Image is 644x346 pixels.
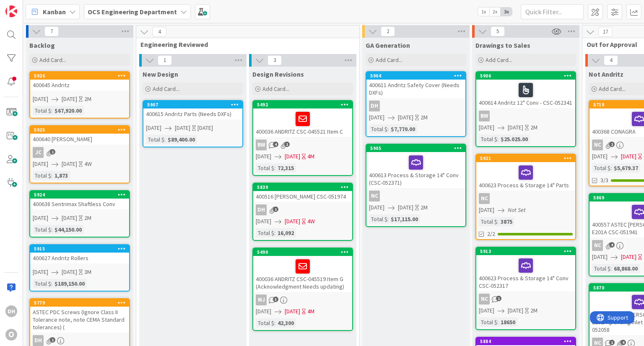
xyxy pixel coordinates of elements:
[146,124,161,132] span: [DATE]
[166,135,197,144] div: $89,400.00
[275,228,296,238] div: 16,092
[421,113,428,122] div: 2M
[476,80,575,108] div: 400614 Andritz 12" Conv - CSC-052341
[370,145,465,151] div: 5905
[366,71,466,137] a: 5904400611 Andritz Safety Cover (Needs DXFs)DH[DATE][DATE]2MTotal $:$7,770.00
[257,249,352,255] div: 5490
[52,171,70,180] div: 1,873
[499,217,514,226] div: 3875
[479,318,497,327] div: Total $
[30,134,129,145] div: 400640 [PERSON_NAME]
[284,142,290,147] span: 1
[253,294,352,305] div: MJ
[252,100,353,176] a: 5492400036 ANDRITZ CSC-045521 Item CBW[DATE][DATE]4MTotal $:72,315
[369,214,387,224] div: Total $
[476,72,575,80] div: 5906
[44,26,59,36] span: 7
[146,135,164,144] div: Total $
[33,147,44,158] div: JC
[29,71,130,119] a: 5926400645 Andritz[DATE][DATE]2MTotal $:$67,920.00
[256,318,274,328] div: Total $
[476,155,575,162] div: 5921
[175,124,190,132] span: [DATE]
[153,85,179,93] span: Add Card...
[307,217,315,226] div: 4W
[389,124,417,134] div: $7,770.00
[592,253,608,261] span: [DATE]
[621,253,636,261] span: [DATE]
[143,108,242,119] div: 400615 Andritz Parts (Needs DXFs)
[508,206,526,214] i: Not Set
[598,27,613,37] span: 17
[30,126,129,145] div: 5925400640 [PERSON_NAME]
[398,203,413,212] span: [DATE]
[480,73,575,79] div: 5906
[197,124,213,132] div: [DATE]
[370,73,465,79] div: 5904
[604,55,618,65] span: 4
[480,248,575,254] div: 5913
[256,163,274,173] div: Total $
[256,307,271,316] span: [DATE]
[609,340,615,345] span: 1
[592,152,608,161] span: [DATE]
[381,26,395,36] span: 2
[366,72,465,80] div: 5904
[475,71,576,147] a: 5906400614 Andritz 12" Conv - CSC-052341BW[DATE][DATE]2MTotal $:$25.025.00
[366,145,465,188] div: 5905400613 Process & Storage 14" Conv (CSC-052371)
[30,299,129,307] div: 5779
[253,204,352,215] div: DH
[307,307,314,316] div: 4M
[52,279,87,288] div: $189,150.00
[366,191,465,201] div: NC
[521,4,584,19] input: Quick Filter...
[476,162,575,191] div: 400623 Process & Storage 14" Parts
[530,306,538,315] div: 2M
[285,217,300,226] span: [DATE]
[158,55,172,65] span: 1
[479,134,497,144] div: Total $
[34,246,129,252] div: 5915
[51,106,52,115] span: :
[479,306,494,315] span: [DATE]
[257,102,352,108] div: 5492
[33,160,48,168] span: [DATE]
[34,300,129,306] div: 5779
[499,318,517,327] div: 18650
[30,245,129,253] div: 5915
[369,191,380,201] div: NC
[29,125,130,183] a: 5925400640 [PERSON_NAME]JC[DATE][DATE]4WTotal $:1,873
[43,7,66,17] span: Kanban
[496,296,501,301] span: 1
[33,171,51,180] div: Total $
[33,225,51,234] div: Total $
[479,193,490,204] div: NC
[479,123,494,132] span: [DATE]
[51,279,52,288] span: :
[257,184,352,190] div: 5839
[530,123,538,132] div: 2M
[366,41,410,49] span: GA Generation
[30,245,129,263] div: 5915400627 Andritz Rollers
[30,80,129,90] div: 400645 Andritz
[62,268,77,276] span: [DATE]
[475,247,576,330] a: 5913400623 Process & Storage 14" Conv CSC-052317NC[DATE][DATE]2MTotal $:18650
[376,56,402,64] span: Add Card...
[366,145,465,152] div: 5905
[508,123,523,132] span: [DATE]
[143,70,178,78] span: New Design
[476,111,575,121] div: BW
[275,318,296,328] div: 42,300
[479,294,490,305] div: NC
[497,217,499,226] span: :
[592,139,603,150] div: NC
[253,248,352,256] div: 5490
[62,214,77,222] span: [DATE]
[52,106,84,115] div: $67,920.00
[33,106,51,115] div: Total $
[39,56,66,64] span: Add Card...
[476,255,575,291] div: 400623 Process & Storage 14" Conv CSC-052317
[589,70,623,78] span: Not Andritz
[33,268,48,276] span: [DATE]
[256,217,271,226] span: [DATE]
